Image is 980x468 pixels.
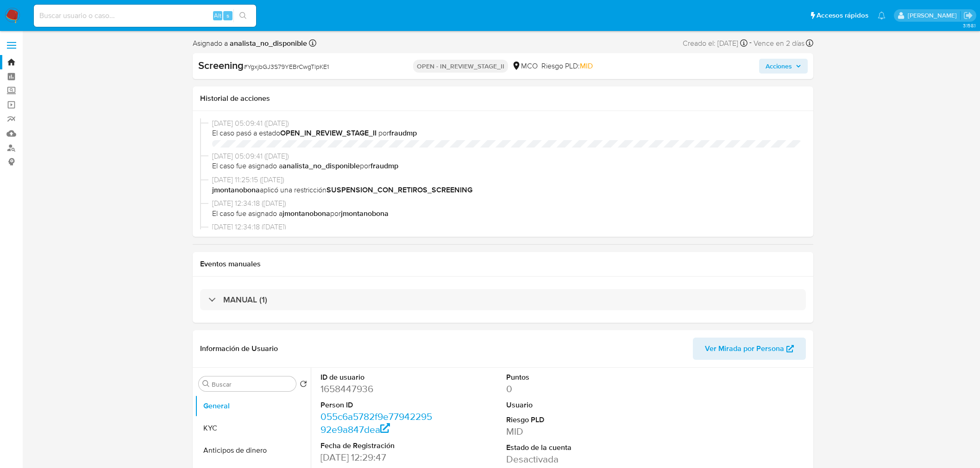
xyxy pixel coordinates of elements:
[34,10,256,22] input: Buscar usuario o caso...
[283,160,360,171] b: analista_no_disponible
[705,338,784,360] span: Ver Mirada por Persona
[280,128,377,138] b: OPEN_IN_REVIEW_STAGE_II
[541,61,593,71] span: Riesgo PLD:
[908,11,960,20] p: felipe.cayon@mercadolibre.com
[200,344,278,353] h1: Información de Usuario
[212,128,802,138] span: El caso pasó a estado por
[228,38,307,49] b: analista_no_disponible
[506,453,621,466] dd: Desactivada
[817,11,868,20] span: Accesos rápidos
[202,380,210,388] button: Buscar
[195,439,311,462] button: Anticipos de dinero
[212,118,802,129] span: [DATE] 05:09:41 ([DATE])
[506,400,621,410] dt: Usuario
[320,400,435,410] dt: Person ID
[878,12,886,19] a: Notificaciones
[214,11,221,20] span: Alt
[320,451,435,464] dd: [DATE] 12:29:47
[320,410,432,436] a: 055c6a5782f9e7794229592e9a847dea
[580,61,593,71] span: MID
[320,382,435,395] dd: 1658447936
[759,59,808,74] button: Acciones
[754,38,804,49] span: Vence en 2 días
[283,208,330,219] b: jmontanobona
[195,417,311,439] button: KYC
[212,198,802,209] span: [DATE] 12:34:18 ([DATE])
[389,128,417,138] b: fraudmp
[963,11,973,20] a: Salir
[195,395,311,417] button: General
[212,209,802,219] span: El caso fue asignado a por
[320,372,435,382] dt: ID de usuario
[212,175,802,185] span: [DATE] 11:25:15 ([DATE])
[693,338,806,360] button: Ver Mirada por Persona
[371,160,398,171] b: fraudmp
[766,59,792,74] span: Acciones
[200,259,806,269] h1: Eventos manuales
[212,151,802,161] span: [DATE] 05:09:41 ([DATE])
[200,94,806,103] h1: Historial de acciones
[413,60,508,73] p: OPEN - IN_REVIEW_STAGE_II
[506,415,621,425] dt: Riesgo PLD
[198,58,244,73] b: Screening
[193,38,307,49] span: Asignado a
[226,11,229,20] span: s
[212,222,802,232] span: [DATE] 12:34:18 ([DATE])
[223,295,267,305] h3: MANUAL (1)
[212,185,260,195] b: jmontanobona
[300,380,307,390] button: Volver al orden por defecto
[512,61,538,71] div: MCO
[212,380,292,388] input: Buscar
[506,425,621,438] dd: MID
[200,289,806,310] div: MANUAL (1)
[233,9,252,22] button: search-icon
[506,382,621,395] dd: 0
[212,185,802,195] span: aplicó una restricción
[327,185,472,195] b: SUSPENSION_CON_RETIROS_SCREENING
[506,372,621,382] dt: Puntos
[749,37,752,49] span: -
[683,37,748,49] div: Creado el: [DATE]
[506,443,621,453] dt: Estado de la cuenta
[212,161,802,171] span: El caso fue asignado a por
[244,62,329,71] span: # YgxjbGJ3S79YEBrCwgTlpKE1
[320,441,435,451] dt: Fecha de Registración
[341,208,389,219] b: jmontanobona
